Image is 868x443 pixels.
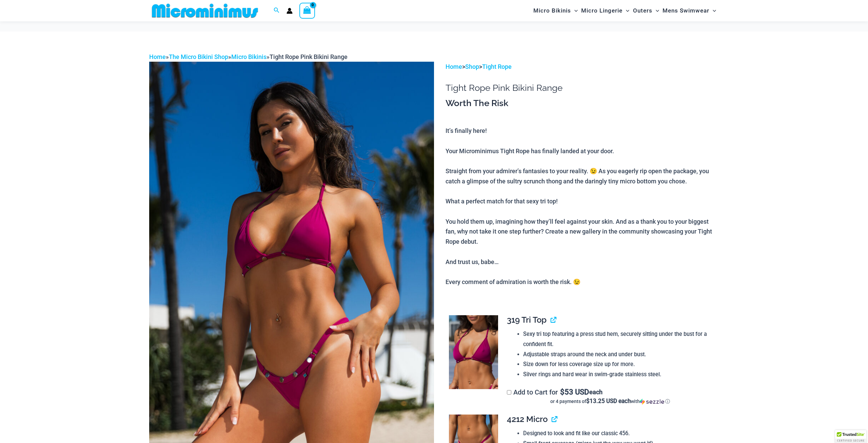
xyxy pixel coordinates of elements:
[661,2,718,19] a: Mens SwimwearMenu ToggleMenu Toggle
[560,388,565,396] span: $
[507,388,713,405] label: Add to Cart for
[299,3,315,18] a: View Shopping Cart, empty
[531,1,719,20] nav: Site Navigation
[586,398,631,404] span: $13.25 USD each
[465,63,479,70] a: Shop
[507,390,511,395] input: Add to Cart for$53 USD eachor 4 payments of$13.25 USD eachwithSezzle Click to learn more about Se...
[523,428,713,439] li: Designed to look and fit like our classic 456.
[446,98,719,109] h3: Worth The Risk
[623,2,629,19] span: Menu Toggle
[482,63,512,70] a: Tight Rope
[446,83,719,93] h1: Tight Rope Pink Bikini Range
[446,62,719,72] p: > >
[507,398,713,405] div: or 4 payments of with
[709,2,716,19] span: Menu Toggle
[533,2,571,19] span: Micro Bikinis
[449,315,498,389] img: Tight Rope Pink 319 Top
[270,53,348,60] span: Tight Rope Pink Bikini Range
[523,369,713,380] li: Silver rings and hard wear in swim-grade stainless steel.
[581,2,623,19] span: Micro Lingerie
[631,2,661,19] a: OutersMenu ToggleMenu Toggle
[652,2,659,19] span: Menu Toggle
[560,389,589,396] span: 53 USD
[274,6,280,15] a: Search icon link
[640,399,664,405] img: Sezzle
[835,430,866,443] div: TrustedSite Certified
[149,53,166,60] a: Home
[571,2,578,19] span: Menu Toggle
[633,2,652,19] span: Outers
[446,63,462,70] a: Home
[169,53,228,60] a: The Micro Bikini Shop
[579,2,631,19] a: Micro LingerieMenu ToggleMenu Toggle
[507,414,548,424] span: 4212 Micro
[231,53,267,60] a: Micro Bikinis
[149,53,348,60] span: » » »
[523,349,713,360] li: Adjustable straps around the neck and under bust.
[523,359,713,369] li: Size down for less coverage size up for more.
[523,329,713,349] li: Sexy tri top featuring a press stud hem, securely sitting under the bust for a confident fit.
[149,3,261,18] img: MM SHOP LOGO FLAT
[507,315,547,325] span: 319 Tri Top
[287,8,293,14] a: Account icon link
[446,126,719,287] p: It’s finally here! Your Microminimus Tight Rope has finally landed at your door. Straight from yo...
[532,2,579,19] a: Micro BikinisMenu ToggleMenu Toggle
[589,389,603,396] span: each
[507,398,713,405] div: or 4 payments of$13.25 USD eachwithSezzle Click to learn more about Sezzle
[663,2,709,19] span: Mens Swimwear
